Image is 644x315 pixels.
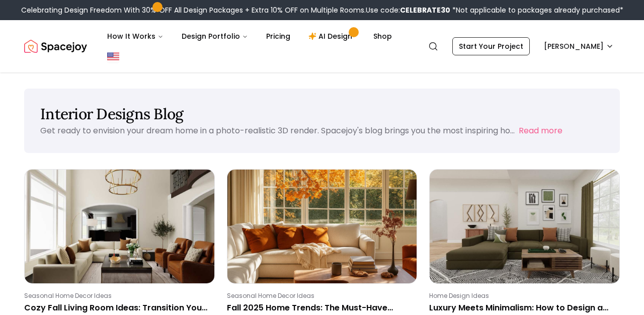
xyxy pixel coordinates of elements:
button: Design Portfolio [174,26,256,46]
img: United States [107,50,119,62]
p: Get ready to envision your dream home in a photo-realistic 3D render. Spacejoy's blog brings you ... [40,125,515,136]
a: Shop [365,26,400,46]
div: Celebrating Design Freedom With 30% OFF All Design Packages + Extra 10% OFF on Multiple Rooms. [21,5,623,15]
img: Fall 2025 Home Trends: The Must-Have Colors, Textures, and Decor Styles [227,170,417,283]
a: Spacejoy [24,36,87,56]
nav: Global [24,20,620,72]
a: AI Design [300,26,363,46]
button: Read more [519,125,562,137]
nav: Main [99,26,400,46]
img: Cozy Fall Living Room Ideas: Transition Your Space for Autumn Vibes [25,170,214,283]
p: Home Design Ideas [429,292,616,300]
button: How It Works [99,26,172,46]
a: Start Your Project [452,37,530,55]
p: Fall 2025 Home Trends: The Must-Have Colors, Textures, and Decor Styles [227,302,414,314]
img: Spacejoy Logo [24,36,87,56]
h1: Interior Designs Blog [40,105,604,123]
p: Seasonal Home Decor Ideas [24,292,211,300]
p: Luxury Meets Minimalism: How to Design a Home That Feels Elevated, Not Empty [429,302,616,314]
p: Seasonal Home Decor Ideas [227,292,414,300]
img: Luxury Meets Minimalism: How to Design a Home That Feels Elevated, Not Empty [430,170,619,283]
p: Cozy Fall Living Room Ideas: Transition Your Space for Autumn Vibes [24,302,211,314]
a: Pricing [258,26,298,46]
button: [PERSON_NAME] [538,37,620,55]
b: CELEBRATE30 [400,5,450,15]
span: *Not applicable to packages already purchased* [450,5,623,15]
span: Use code: [366,5,450,15]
